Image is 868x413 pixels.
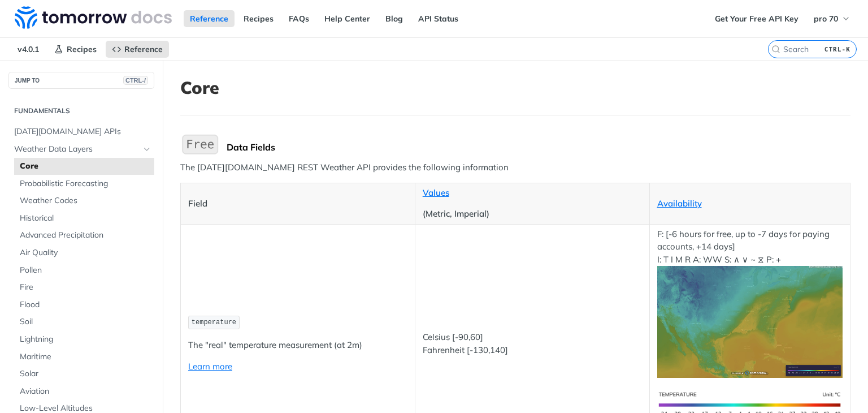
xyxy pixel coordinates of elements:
a: Soil [14,313,154,330]
a: Get Your Free API Key [709,10,805,27]
span: Weather Data Layers [14,144,140,155]
button: JUMP TOCTRL-/ [8,72,154,89]
span: Recipes [67,44,97,54]
span: Expand image [657,316,843,326]
svg: Search [771,45,780,54]
a: Aviation [14,383,154,400]
span: temperature [192,319,236,326]
a: Reference [184,10,235,27]
kbd: CTRL-K [822,44,853,55]
div: Data Fields [227,141,850,153]
span: Soil [20,316,151,328]
a: API Status [412,10,465,27]
span: Lightning [20,334,151,345]
h2: Fundamentals [8,106,154,116]
span: Historical [20,213,151,224]
a: Recipes [48,41,103,58]
button: Hide subpages for Weather Data Layers [142,145,151,154]
a: Advanced Precipitation [14,227,154,244]
span: Core [20,161,151,172]
p: The "real" temperature measurement (at 2m) [188,339,407,352]
span: Maritime [20,351,151,363]
a: Blog [379,10,409,27]
p: (Metric, Imperial) [423,208,642,221]
img: Tomorrow.io Weather API Docs [15,6,172,29]
span: pro 70 [814,14,838,24]
p: Field [188,197,407,210]
span: Pollen [20,265,151,276]
span: Probabilistic Forecasting [20,178,151,190]
a: Recipes [237,10,280,27]
a: Core [14,158,154,175]
a: Probabilistic Forecasting [14,175,154,192]
a: Values [423,187,449,198]
span: v4.0.1 [11,41,45,58]
a: Flood [14,296,154,313]
a: Reference [106,41,169,58]
span: Aviation [20,386,151,397]
p: F: [-6 hours for free, up to -7 days for paying accounts, +14 days] I: T I M R A: WW S: ∧ ∨ ~ ⧖ P: + [657,228,843,378]
a: Historical [14,210,154,227]
h1: Core [180,78,850,98]
a: Weather Data LayersHide subpages for Weather Data Layers [8,141,154,158]
span: Weather Codes [20,195,151,206]
a: Solar [14,365,154,382]
span: [DATE][DOMAIN_NAME] APIs [14,126,151,137]
span: Air Quality [20,247,151,259]
p: Celsius [-90,60] Fahrenheit [-130,140] [423,331,642,356]
a: [DATE][DOMAIN_NAME] APIs [8,123,154,140]
a: Maritime [14,349,154,365]
button: pro 70 [808,10,857,27]
span: Flood [20,299,151,311]
img: temperature [657,266,843,377]
a: Weather Codes [14,192,154,209]
span: Reference [124,44,163,54]
span: CTRL-/ [123,76,148,85]
a: Air Quality [14,244,154,261]
span: Solar [20,368,151,380]
a: FAQs [283,10,315,27]
a: Fire [14,279,154,296]
a: Lightning [14,331,154,348]
p: The [DATE][DOMAIN_NAME] REST Weather API provides the following information [180,161,850,174]
a: Availability [657,198,702,209]
a: Learn more [188,361,232,372]
span: Fire [20,282,151,293]
span: Expand image [657,398,843,409]
span: Advanced Precipitation [20,230,151,241]
a: Help Center [318,10,376,27]
a: Pollen [14,262,154,279]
